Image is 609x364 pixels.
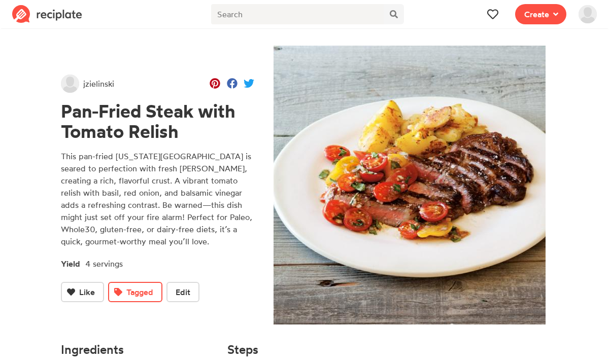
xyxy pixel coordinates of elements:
[227,343,258,356] h4: Steps
[61,75,79,93] img: User's avatar
[61,282,104,302] button: Like
[211,4,384,24] input: Search
[61,343,215,356] h4: Ingredients
[270,46,548,324] img: Recipe of Pan-Fried Steak with Tomato Relish by jzielinski
[85,259,123,269] span: 4 servings
[515,4,566,24] button: Create
[83,78,114,90] span: jzielinski
[12,5,82,23] img: Reciplate
[166,282,199,302] button: Edit
[108,282,162,302] button: Tagged
[524,8,549,20] span: Create
[126,286,153,298] span: Tagged
[79,286,95,298] span: Like
[61,75,114,93] a: jzielinski
[61,101,254,142] h1: Pan-Fried Steak with Tomato Relish
[579,5,597,23] img: User's avatar
[61,256,85,270] span: Yield
[61,150,254,247] p: This pan-fried [US_STATE][GEOGRAPHIC_DATA] is seared to perfection with fresh [PERSON_NAME], crea...
[176,286,190,298] span: Edit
